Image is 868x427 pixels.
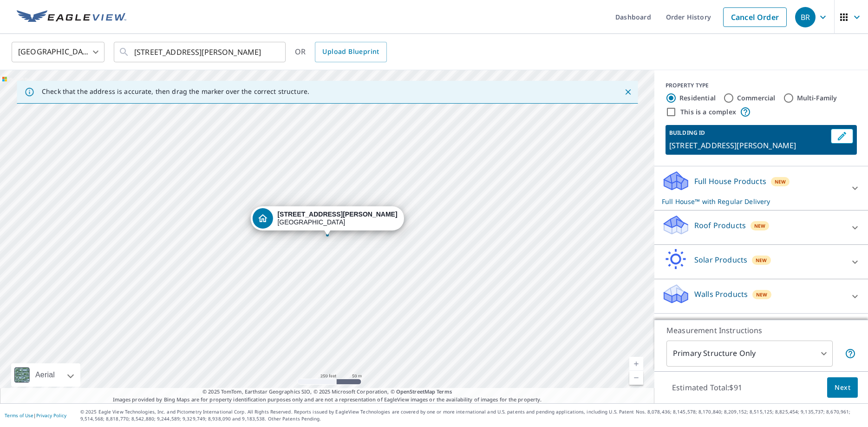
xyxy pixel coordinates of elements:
[202,388,452,396] span: © 2025 TomTom, Earthstar Geographics SIO, © 2025 Microsoft Corporation, ©
[827,377,858,398] button: Next
[396,388,435,395] a: OpenStreetMap
[33,363,58,387] div: Aerial
[680,107,736,117] label: This is a complex
[277,210,397,226] div: [GEOGRAPHIC_DATA]
[835,382,850,394] span: Next
[5,413,66,418] p: |
[277,210,397,218] strong: [STREET_ADDRESS][PERSON_NAME]
[679,93,716,103] label: Residential
[754,222,766,230] span: New
[295,42,387,62] div: OR
[831,129,853,144] button: Edit building 1
[17,10,126,24] img: EV Logo
[134,39,267,65] input: Search by address or latitude-longitude
[662,170,861,206] div: Full House ProductsNewFull House™ with Regular Delivery
[797,93,837,103] label: Multi-Family
[315,42,386,62] a: Upload Blueprint
[11,363,80,387] div: Aerial
[629,371,643,385] a: Current Level 17, Zoom Out
[665,377,750,398] p: Estimated Total: $91
[662,249,861,275] div: Solar ProductsNew
[42,87,309,96] p: Check that the address is accurate, then drag the marker over the correct structure.
[845,348,856,359] span: Your report will include only the primary structure on the property. For example, a detached gara...
[629,357,643,371] a: Current Level 17, Zoom In
[662,197,844,206] p: Full House™ with Regular Delivery
[12,39,104,65] div: [GEOGRAPHIC_DATA]
[5,412,33,419] a: Terms of Use
[795,7,816,27] div: BR
[694,176,766,187] p: Full House Products
[694,254,747,265] p: Solar Products
[666,81,857,90] div: PROPERTY TYPE
[622,86,634,98] button: Close
[775,178,786,185] span: New
[694,220,746,231] p: Roof Products
[669,140,827,151] p: [STREET_ADDRESS][PERSON_NAME]
[756,256,767,264] span: New
[666,325,856,336] p: Measurement Instructions
[250,206,404,235] div: Dropped pin, building 1, Residential property, 14706 Norwood St Overland Park, KS 66224
[662,214,861,241] div: Roof ProductsNew
[36,412,66,419] a: Privacy Policy
[756,291,768,298] span: New
[666,341,833,367] div: Primary Structure Only
[437,388,452,395] a: Terms
[662,283,861,309] div: Walls ProductsNew
[322,46,379,58] span: Upload Blueprint
[694,289,748,300] p: Walls Products
[80,408,863,422] p: © 2025 Eagle View Technologies, Inc. and Pictometry International Corp. All Rights Reserved. Repo...
[669,129,705,137] p: BUILDING ID
[723,7,787,27] a: Cancel Order
[737,93,776,103] label: Commercial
